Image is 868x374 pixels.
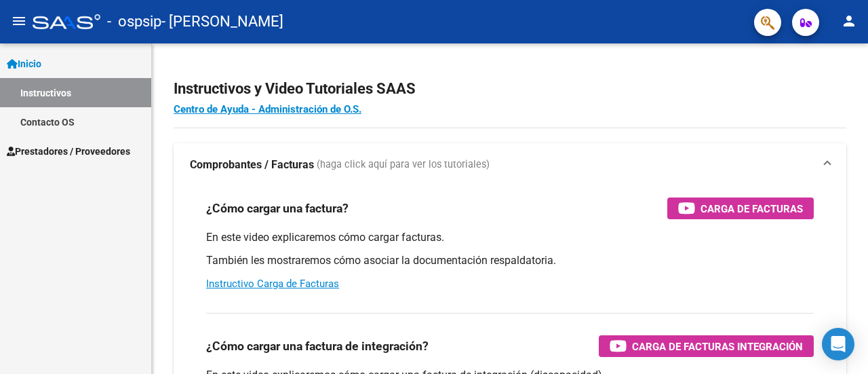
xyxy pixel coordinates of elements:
[7,144,130,159] span: Prestadores / Proveedores
[667,198,814,219] button: Carga de Facturas
[7,56,41,71] span: Inicio
[174,76,846,102] h2: Instructivos y Video Tutoriales SAAS
[174,143,846,187] mat-expansion-panel-header: Comprobantes / Facturas (haga click aquí para ver los tutoriales)
[174,103,361,115] a: Centro de Ayuda - Administración de O.S.
[841,13,857,29] mat-icon: person
[206,278,339,290] a: Instructivo Carga de Facturas
[701,200,803,217] span: Carga de Facturas
[11,13,27,29] mat-icon: menu
[206,230,814,245] p: En este video explicaremos cómo cargar facturas.
[206,337,429,356] h3: ¿Cómo cargar una factura de integración?
[822,328,854,360] div: Open Intercom Messenger
[206,253,814,268] p: También les mostraremos cómo asociar la documentación respaldatoria.
[161,7,283,37] span: - [PERSON_NAME]
[190,157,314,172] strong: Comprobantes / Facturas
[107,7,161,37] span: - ospsip
[599,335,814,357] button: Carga de Facturas Integración
[632,338,803,355] span: Carga de Facturas Integración
[206,199,349,218] h3: ¿Cómo cargar una factura?
[317,157,490,172] span: (haga click aquí para ver los tutoriales)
